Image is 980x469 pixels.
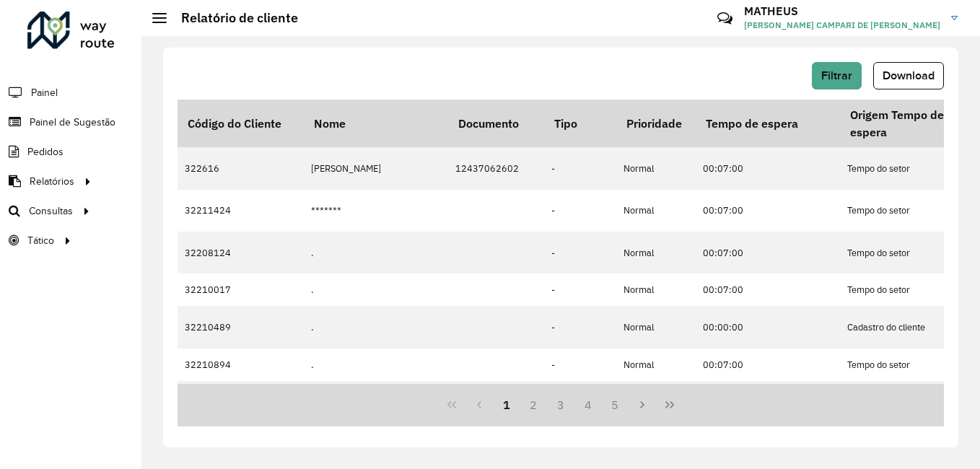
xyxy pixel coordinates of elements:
[304,100,448,147] th: Nome
[656,391,683,418] button: Last Page
[616,100,696,147] th: Prioridade
[696,381,840,423] td: 00:07:00
[167,10,298,26] h2: Relatório de cliente
[696,100,840,147] th: Tempo de espera
[178,273,304,306] td: 32210017
[616,232,696,273] td: Normal
[616,147,696,189] td: Normal
[493,391,520,418] button: 1
[696,349,840,381] td: 00:07:00
[821,69,852,82] span: Filtrar
[304,306,448,348] td: .
[696,273,840,306] td: 00:07:00
[178,100,304,147] th: Código do Cliente
[304,232,448,273] td: .
[696,306,840,348] td: 00:00:00
[178,232,304,273] td: 32208124
[883,69,935,82] span: Download
[696,232,840,273] td: 00:07:00
[30,115,115,130] span: Painel de Sugestão
[544,190,616,232] td: -
[744,4,940,18] h3: MATHEUS
[574,391,602,418] button: 4
[616,306,696,348] td: Normal
[544,349,616,381] td: -
[520,391,547,418] button: 2
[178,306,304,348] td: 32210489
[544,381,616,423] td: -
[709,3,740,34] a: Contato Rápido
[178,381,304,423] td: 32211068
[602,391,629,418] button: 5
[178,190,304,232] td: 32211424
[30,174,74,189] span: Relatórios
[873,62,944,89] button: Download
[744,19,940,32] span: [PERSON_NAME] CAMPARI DE [PERSON_NAME]
[547,391,574,418] button: 3
[304,273,448,306] td: .
[178,147,304,189] td: 322616
[304,349,448,381] td: .
[616,381,696,423] td: Normal
[616,273,696,306] td: Normal
[448,147,544,189] td: 12437062602
[31,85,58,100] span: Painel
[616,190,696,232] td: Normal
[304,381,448,423] td: .
[178,349,304,381] td: 32210894
[544,232,616,273] td: -
[629,391,656,418] button: Next Page
[27,144,64,159] span: Pedidos
[304,147,448,189] td: [PERSON_NAME]
[696,190,840,232] td: 00:07:00
[812,62,862,89] button: Filtrar
[696,147,840,189] td: 00:07:00
[544,147,616,189] td: -
[544,306,616,348] td: -
[616,349,696,381] td: Normal
[27,233,54,248] span: Tático
[29,203,73,219] span: Consultas
[544,273,616,306] td: -
[544,100,616,147] th: Tipo
[448,100,544,147] th: Documento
